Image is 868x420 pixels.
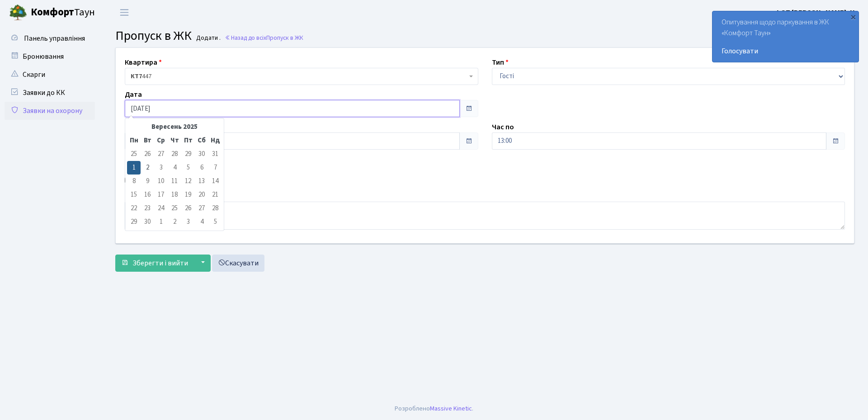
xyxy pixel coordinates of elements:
[212,255,264,272] a: Скасувати
[208,202,222,215] td: 28
[127,134,141,147] th: Пн
[131,72,142,81] b: КТ7
[141,188,154,202] td: 16
[127,188,141,202] td: 15
[168,161,181,175] td: 4
[24,33,85,43] span: Панель управління
[141,161,154,175] td: 2
[141,175,154,188] td: 9
[775,8,857,18] b: ФОП [PERSON_NAME]. Н.
[168,202,181,215] td: 25
[141,120,208,134] th: Вересень 2025
[181,161,195,175] td: 5
[5,84,95,102] a: Заявки до КК
[125,57,162,68] label: Квартира
[5,102,95,120] a: Заявки на охорону
[5,47,95,66] a: Бронювання
[168,175,181,188] td: 11
[115,255,194,272] button: Зберегти і вийти
[430,404,472,413] a: Massive Kinetic
[195,134,208,147] th: Сб
[9,4,27,22] img: logo.png
[208,175,222,188] td: 14
[127,215,141,229] td: 29
[168,188,181,202] td: 18
[181,134,195,147] th: Пт
[5,66,95,84] a: Скарги
[125,68,478,85] span: <b>КТ7</b>&nbsp;&nbsp;&nbsp;447
[154,161,168,175] td: 3
[168,134,181,147] th: Чт
[5,29,95,47] a: Панель управління
[492,122,514,132] label: Час по
[154,202,168,215] td: 24
[195,215,208,229] td: 4
[154,147,168,161] td: 27
[195,188,208,202] td: 20
[195,147,208,161] td: 30
[141,134,154,147] th: Вт
[127,147,141,161] td: 25
[127,175,141,188] td: 8
[31,5,95,20] span: Таун
[181,202,195,215] td: 26
[208,215,222,229] td: 5
[141,215,154,229] td: 30
[194,34,221,42] small: Додати .
[181,175,195,188] td: 12
[266,33,303,42] span: Пропуск в ЖК
[722,46,849,57] a: Голосувати
[168,215,181,229] td: 2
[395,404,473,414] div: Розроблено .
[154,188,168,202] td: 17
[154,215,168,229] td: 1
[225,33,303,42] a: Назад до всіхПропуск в ЖК
[712,11,859,62] div: Опитування щодо паркування в ЖК «Комфорт Таун»
[195,202,208,215] td: 27
[775,7,857,18] a: ФОП [PERSON_NAME]. Н.
[208,161,222,175] td: 7
[195,161,208,175] td: 6
[208,188,222,202] td: 21
[131,72,467,81] span: <b>КТ7</b>&nbsp;&nbsp;&nbsp;447
[113,5,136,20] button: Переключити навігацію
[141,202,154,215] td: 23
[849,12,858,21] div: ×
[181,147,195,161] td: 29
[492,57,509,68] label: Тип
[181,188,195,202] td: 19
[154,175,168,188] td: 10
[125,89,142,100] label: Дата
[208,147,222,161] td: 31
[127,202,141,215] td: 22
[132,258,188,268] span: Зберегти і вийти
[195,175,208,188] td: 13
[141,147,154,161] td: 26
[181,215,195,229] td: 3
[115,27,192,45] span: Пропуск в ЖК
[154,134,168,147] th: Ср
[31,5,74,19] b: Комфорт
[127,161,141,175] td: 1
[208,134,222,147] th: Нд
[168,147,181,161] td: 28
